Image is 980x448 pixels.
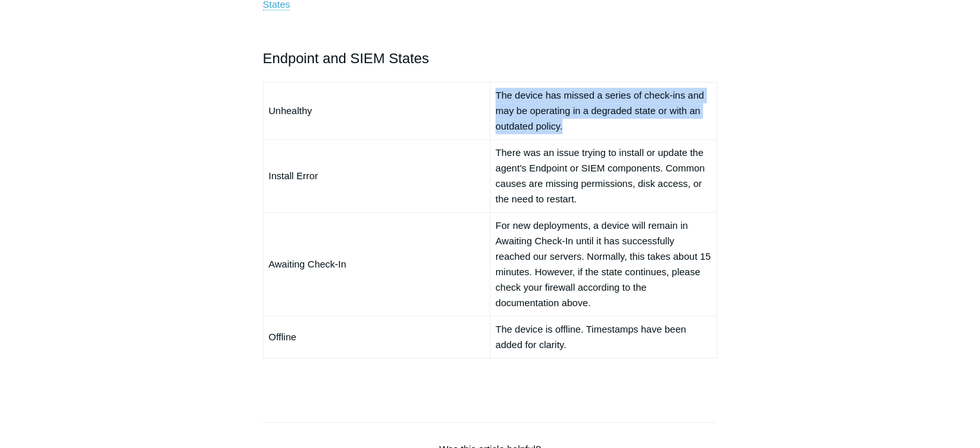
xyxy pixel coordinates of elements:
td: Unhealthy [263,82,490,139]
td: Install Error [263,139,490,212]
td: The device is offline. Timestamps have been added for clarity. [490,316,716,358]
td: There was an issue trying to install or update the agent's Endpoint or SIEM components. Common ca... [490,139,716,212]
h2: Endpoint and SIEM States [263,47,718,70]
td: For new deployments, a device will remain in Awaiting Check-In until it has successfully reached ... [490,212,716,316]
td: The device has missed a series of check-ins and may be operating in a degraded state or with an o... [490,82,716,139]
td: Offline [263,316,490,358]
td: Awaiting Check-In [263,212,490,316]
